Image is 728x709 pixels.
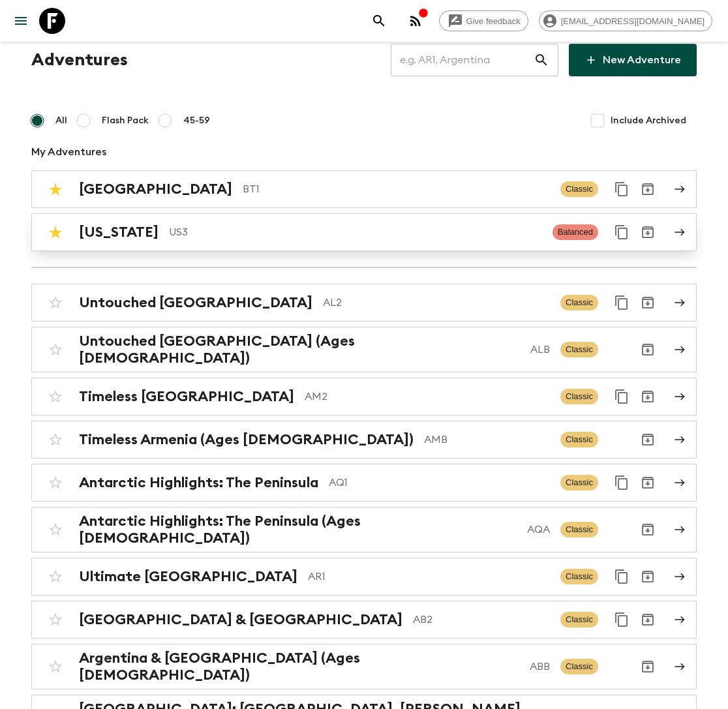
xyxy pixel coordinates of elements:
span: Classic [560,475,598,490]
a: Antarctic Highlights: The PeninsulaAQ1ClassicDuplicate for 45-59Archive [31,464,697,502]
span: Classic [560,522,598,537]
span: Balanced [553,224,598,240]
p: US3 [169,224,542,240]
h2: Antarctic Highlights: The Peninsula (Ages [DEMOGRAPHIC_DATA]) [79,513,517,547]
button: Duplicate for 45-59 [609,607,635,633]
button: Duplicate for 45-59 [609,290,635,316]
span: All [55,114,67,127]
span: Classic [560,342,598,357]
span: Classic [560,569,598,584]
a: Argentina & [GEOGRAPHIC_DATA] (Ages [DEMOGRAPHIC_DATA])ABBClassicArchive [31,644,697,689]
span: Classic [560,612,598,627]
span: Classic [560,295,598,310]
h2: Timeless [GEOGRAPHIC_DATA] [79,388,294,405]
button: Archive [635,607,661,633]
span: Classic [560,389,598,404]
p: ALB [530,342,550,357]
h2: Ultimate [GEOGRAPHIC_DATA] [79,568,297,585]
p: BT1 [243,181,550,197]
a: Timeless Armenia (Ages [DEMOGRAPHIC_DATA])AMBClassicArchive [31,421,697,459]
h2: [GEOGRAPHIC_DATA] [79,181,232,198]
h2: [GEOGRAPHIC_DATA] & [GEOGRAPHIC_DATA] [79,611,402,628]
h2: Timeless Armenia (Ages [DEMOGRAPHIC_DATA]) [79,431,414,448]
p: AQA [527,522,550,537]
button: Duplicate for 45-59 [609,470,635,496]
button: Archive [635,517,661,543]
p: AL2 [323,295,550,310]
p: AM2 [305,389,550,404]
span: Classic [560,432,598,447]
button: Archive [635,337,661,363]
button: menu [8,8,34,34]
h2: Untouched [GEOGRAPHIC_DATA] (Ages [DEMOGRAPHIC_DATA]) [79,333,520,367]
p: AQ1 [329,475,550,490]
a: [US_STATE]US3BalancedDuplicate for 45-59Archive [31,213,697,251]
button: Duplicate for 45-59 [609,384,635,410]
span: [EMAIL_ADDRESS][DOMAIN_NAME] [554,16,712,26]
a: Untouched [GEOGRAPHIC_DATA]AL2ClassicDuplicate for 45-59Archive [31,284,697,322]
a: Antarctic Highlights: The Peninsula (Ages [DEMOGRAPHIC_DATA])AQAClassicArchive [31,507,697,552]
span: Give feedback [459,16,528,26]
p: My Adventures [31,144,697,160]
div: [EMAIL_ADDRESS][DOMAIN_NAME] [539,10,712,31]
button: Archive [635,290,661,316]
button: Archive [635,427,661,453]
h2: Argentina & [GEOGRAPHIC_DATA] (Ages [DEMOGRAPHIC_DATA]) [79,650,519,684]
span: 45-59 [183,114,210,127]
button: search adventures [366,8,392,34]
h2: Untouched [GEOGRAPHIC_DATA] [79,294,312,311]
p: AMB [424,432,550,447]
button: Archive [635,219,661,245]
button: Duplicate for 45-59 [609,564,635,590]
input: e.g. AR1, Argentina [391,42,534,78]
a: Untouched [GEOGRAPHIC_DATA] (Ages [DEMOGRAPHIC_DATA])ALBClassicArchive [31,327,697,372]
a: Ultimate [GEOGRAPHIC_DATA]AR1ClassicDuplicate for 45-59Archive [31,558,697,596]
a: [GEOGRAPHIC_DATA] & [GEOGRAPHIC_DATA]AB2ClassicDuplicate for 45-59Archive [31,601,697,639]
span: Classic [560,181,598,197]
h1: Adventures [31,47,128,73]
p: ABB [530,659,550,674]
a: Timeless [GEOGRAPHIC_DATA]AM2ClassicDuplicate for 45-59Archive [31,378,697,415]
a: New Adventure [569,44,697,76]
button: Archive [635,384,661,410]
button: Duplicate for 45-59 [609,219,635,245]
button: Archive [635,654,661,680]
h2: Antarctic Highlights: The Peninsula [79,474,318,491]
h2: [US_STATE] [79,224,159,241]
button: Archive [635,470,661,496]
span: Include Archived [611,114,686,127]
a: Give feedback [439,10,528,31]
span: Flash Pack [102,114,149,127]
button: Archive [635,176,661,202]
a: [GEOGRAPHIC_DATA]BT1ClassicDuplicate for 45-59Archive [31,170,697,208]
button: Archive [635,564,661,590]
span: Classic [560,659,598,674]
button: Duplicate for 45-59 [609,176,635,202]
p: AR1 [308,569,550,584]
p: AB2 [413,612,550,627]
